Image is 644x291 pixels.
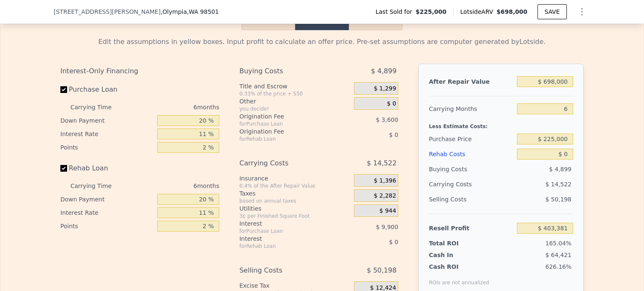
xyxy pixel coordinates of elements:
div: 0.4% of the After Repair Value [239,183,351,189]
div: 6 months [128,179,219,193]
div: for Purchase Loan [239,228,333,234]
div: Buying Costs [429,162,514,177]
div: Buying Costs [239,64,333,79]
span: $ 64,421 [545,252,571,258]
span: , WA 98501 [187,8,219,15]
div: Carrying Costs [239,156,333,171]
div: Insurance [239,174,351,183]
div: Purchase Price [429,131,514,147]
span: $ 1,396 [374,177,396,185]
label: Purchase Loan [60,82,154,97]
input: Rehab Loan [60,165,67,172]
span: $ 4,899 [549,166,571,173]
div: Cash ROI [429,263,489,271]
div: Edit the assumptions in yellow boxes. Input profit to calculate an offer price. Pre-set assumptio... [60,37,584,47]
div: 3¢ per Finished Square Foot [239,213,351,219]
div: for Rehab Loan [239,243,333,250]
div: based on annual taxes [239,198,351,204]
div: Interest Rate [60,127,154,141]
span: $ 0 [387,100,396,108]
input: Purchase Loan [60,86,67,93]
span: $ 50,198 [367,263,397,278]
div: ROIs are not annualized [429,271,489,286]
span: 626.16% [545,263,571,270]
span: , Olympia [161,8,219,16]
div: Interest Rate [60,206,154,219]
label: Rehab Loan [60,161,154,176]
span: Last Sold for [376,8,416,16]
div: for Rehab Loan [239,136,333,142]
div: Points [60,219,154,233]
span: 165.04% [545,240,571,247]
span: $ 0 [389,239,398,245]
div: Down Payment [60,114,154,127]
div: Excise Tax [239,281,351,290]
div: Interest [239,219,333,228]
span: $ 9,900 [376,224,398,230]
div: Origination Fee [239,127,333,136]
span: $225,000 [415,8,447,16]
div: Cash In [429,251,481,259]
div: you decide! [239,106,351,112]
div: Title and Escrow [239,82,351,90]
span: $ 3,600 [376,116,398,123]
div: After Repair Value [429,74,514,89]
div: Interest [239,234,333,243]
div: Carrying Months [429,101,514,116]
span: [STREET_ADDRESS][PERSON_NAME] [54,8,161,16]
div: Total ROI [429,239,481,247]
div: Other [239,97,351,106]
button: SAVE [538,4,567,19]
span: $ 1,299 [374,85,396,93]
div: Interest-Only Financing [60,64,219,79]
span: $ 0 [389,131,398,138]
div: Selling Costs [429,192,514,207]
div: Carrying Time [70,100,125,114]
span: $ 944 [379,207,396,215]
span: $ 14,522 [367,156,397,171]
span: $ 4,899 [371,64,397,79]
div: 0.33% of the price + 550 [239,90,351,97]
div: Down Payment [60,193,154,206]
div: Utilities [239,204,351,213]
div: Points [60,141,154,154]
span: $ 14,522 [545,181,571,188]
div: Rehab Costs [429,147,514,162]
div: Resell Profit [429,221,514,236]
div: Selling Costs [239,263,333,278]
button: Show Options [574,3,590,20]
div: Origination Fee [239,112,333,121]
div: Carrying Time [70,179,125,193]
span: $698,000 [496,8,527,15]
span: $ 50,198 [545,196,571,203]
div: 6 months [128,100,219,114]
span: Lotside ARV [460,8,496,16]
div: Carrying Costs [429,177,481,192]
div: Taxes [239,189,351,198]
div: for Purchase Loan [239,121,333,127]
span: $ 2,282 [374,192,396,200]
div: Less Estimate Costs: [429,116,573,131]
